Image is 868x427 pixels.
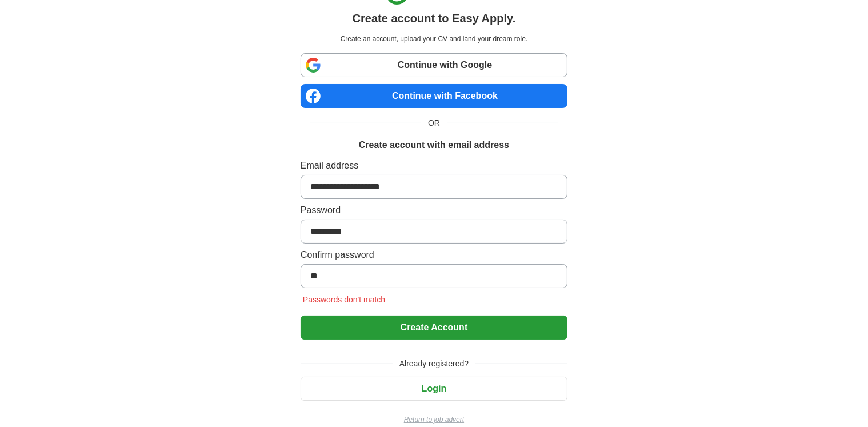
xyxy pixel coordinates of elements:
label: Password [301,203,567,217]
button: Create Account [301,316,567,340]
span: Already registered? [393,358,475,370]
span: Passwords don't match [301,295,387,304]
label: Confirm password [301,248,567,262]
span: OR [421,117,447,129]
a: Continue with Google [301,53,567,77]
button: Login [301,377,567,401]
p: Create an account, upload your CV and land your dream role. [303,34,565,44]
h1: Create account to Easy Apply. [353,10,516,27]
a: Return to job advert [301,414,567,425]
h1: Create account with email address [359,138,509,152]
a: Continue with Facebook [301,84,567,108]
label: Email address [301,159,567,173]
a: Login [301,384,567,393]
